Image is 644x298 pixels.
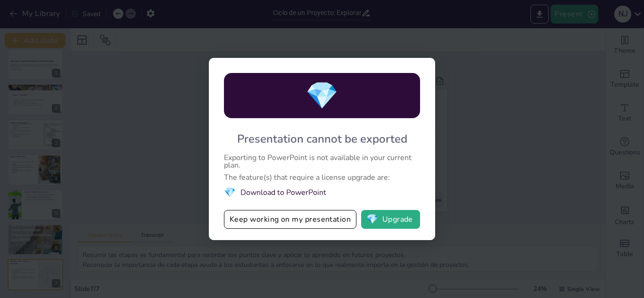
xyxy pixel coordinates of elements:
[224,186,236,199] span: diamond
[224,210,356,229] button: Keep working on my presentation
[361,210,420,229] button: diamondUpgrade
[224,186,420,199] li: Download to PowerPoint
[366,215,378,224] span: diamond
[237,131,407,146] div: Presentation cannot be exported
[305,78,339,114] span: diamond
[224,154,420,169] div: Exporting to PowerPoint is not available in your current plan.
[224,174,420,181] div: The feature(s) that require a license upgrade are:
